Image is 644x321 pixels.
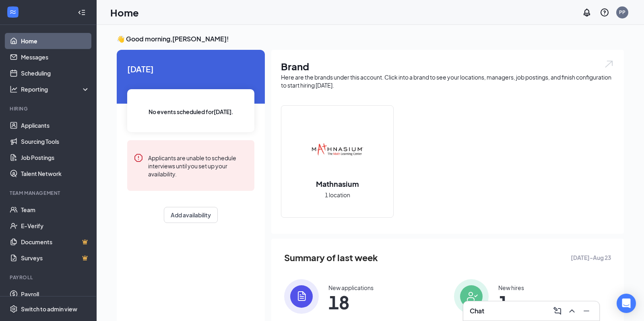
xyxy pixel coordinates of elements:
img: open.6027fd2a22e1237b5b06.svg [604,59,614,69]
a: DocumentsCrown [21,234,90,250]
svg: ComposeMessage [553,306,562,316]
span: Summary of last week [284,251,378,265]
a: Messages [21,49,90,65]
svg: Settings [10,305,18,313]
button: ChevronUp [566,305,578,317]
svg: ChevronUp [567,306,577,316]
button: Add availability [164,207,218,223]
svg: QuestionInfo [600,8,609,17]
span: [DATE] [127,63,254,75]
div: New hires [498,284,524,292]
h3: Chat [470,307,484,315]
div: Team Management [10,190,88,196]
div: PP [619,9,625,16]
button: Minimize [580,305,593,317]
div: Payroll [10,274,88,281]
span: 1 location [325,190,350,199]
a: Scheduling [21,65,90,81]
img: icon [284,279,319,314]
div: Applicants are unable to schedule interviews until you set up your availability. [148,153,248,178]
div: Hiring [10,105,88,112]
svg: Minimize [582,306,591,316]
a: SurveysCrown [21,250,90,266]
svg: Collapse [78,8,86,16]
div: Here are the brands under this account. Click into a brand to see your locations, managers, job p... [281,73,614,89]
span: 1 [498,295,524,309]
svg: WorkstreamLogo [9,8,17,16]
span: No events scheduled for [DATE] . [149,107,233,116]
a: Applicants [21,117,90,133]
h1: Home [110,6,139,19]
img: Mathnasium [312,124,363,176]
a: Talent Network [21,166,90,182]
div: New applications [328,284,374,292]
h3: 👋 Good morning, [PERSON_NAME] ! [117,35,624,43]
button: ComposeMessage [551,305,564,317]
div: Open Intercom Messenger [617,294,636,313]
a: Team [21,202,90,218]
span: 18 [328,295,374,309]
svg: Error [134,153,143,163]
img: icon [454,279,489,314]
a: Payroll [21,286,90,302]
h1: Brand [281,59,614,73]
span: [DATE] - Aug 23 [571,253,611,262]
a: E-Verify [21,218,90,234]
a: Job Postings [21,149,90,166]
a: Home [21,33,90,49]
h2: Mathnasium [308,179,367,189]
svg: Notifications [582,8,592,17]
div: Reporting [21,85,90,93]
svg: Analysis [10,85,18,93]
a: Sourcing Tools [21,133,90,149]
div: Switch to admin view [21,305,77,313]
